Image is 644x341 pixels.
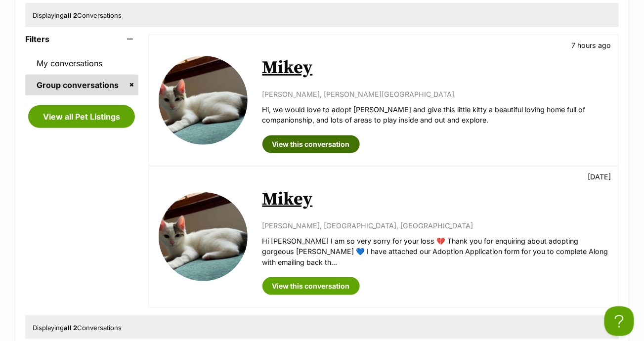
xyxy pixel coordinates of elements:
a: View all Pet Listings [28,105,135,128]
a: View this conversation [262,135,360,153]
a: Mikey [262,57,313,79]
strong: all 2 [64,324,77,332]
a: My conversations [25,53,138,74]
p: [DATE] [588,171,611,182]
a: Group conversations [25,75,138,95]
img: Mikey [159,192,248,281]
p: Hi, we would love to adopt [PERSON_NAME] and give this little kitty a beautiful loving home full ... [262,104,608,126]
span: Displaying Conversations [33,324,122,332]
p: 7 hours ago [571,40,611,50]
a: View this conversation [262,277,360,295]
p: Hi [PERSON_NAME] I am so very sorry for your loss 💔 Thank you for enquiring about adopting gorgeo... [262,236,608,267]
span: Displaying Conversations [33,11,122,19]
iframe: Help Scout Beacon - Open [604,306,634,336]
header: Filters [25,35,138,43]
strong: all 2 [64,11,77,19]
a: Mikey [262,188,313,211]
p: [PERSON_NAME], [GEOGRAPHIC_DATA], [GEOGRAPHIC_DATA] [262,220,608,231]
img: Mikey [159,56,248,145]
p: [PERSON_NAME], [PERSON_NAME][GEOGRAPHIC_DATA] [262,89,608,99]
